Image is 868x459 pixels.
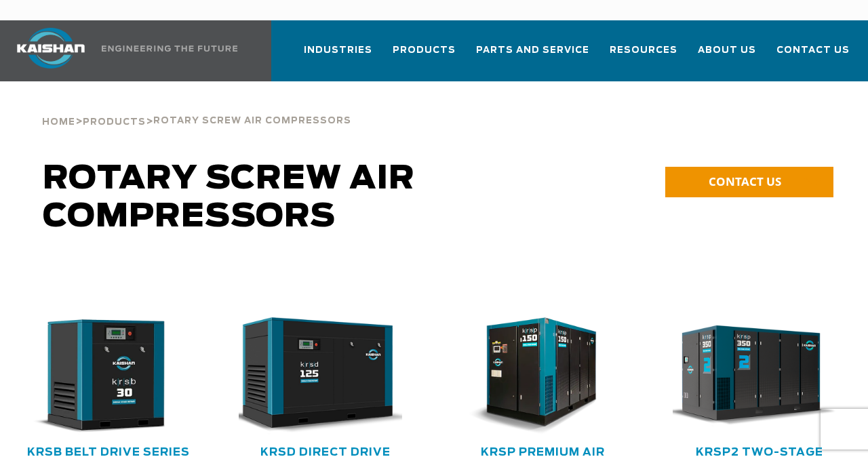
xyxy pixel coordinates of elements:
img: krsp150 [446,317,619,435]
span: About Us [698,43,756,58]
span: Contact Us [776,43,850,58]
span: CONTACT US [709,174,781,189]
a: About Us [698,33,756,79]
span: Products [393,43,456,58]
a: Parts and Service [476,33,589,79]
a: Contact Us [776,33,850,79]
img: krsb30 [12,317,185,435]
span: Industries [304,43,372,58]
span: Rotary Screw Air Compressors [153,117,351,125]
div: krsb30 [22,317,195,435]
div: krsp350 [673,317,846,435]
img: krsd125 [229,317,402,435]
a: Resources [610,33,677,79]
span: Resources [610,43,677,58]
a: Industries [304,33,372,79]
img: krsp350 [663,317,836,435]
a: Products [393,33,456,79]
span: Products [83,118,146,127]
a: Home [42,115,75,127]
a: Products [83,115,146,127]
div: krsp150 [456,317,629,435]
div: krsd125 [239,317,412,435]
span: Parts and Service [476,43,589,58]
div: > > [42,81,351,133]
span: Home [42,118,75,127]
a: CONTACT US [665,167,833,197]
a: KRSB Belt Drive Series [27,447,190,458]
span: Rotary Screw Air Compressors [43,163,415,233]
img: Engineering the future [102,45,237,52]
